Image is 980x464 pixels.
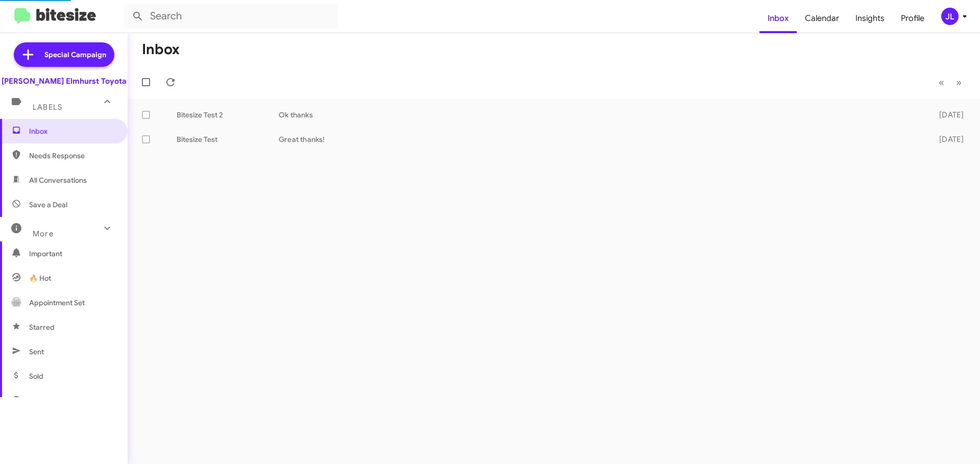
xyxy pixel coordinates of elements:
[44,50,106,60] span: Special Campaign
[933,72,950,93] button: Previous
[29,273,51,283] span: 🔥 Hot
[923,134,972,144] div: [DATE]
[177,110,279,120] div: Bitesize Test 2
[33,103,62,112] span: Labels
[177,134,279,144] div: Bitesize Test
[279,110,923,120] div: Ok thanks
[124,4,338,29] input: Search
[950,72,968,93] button: Next
[941,8,959,25] div: JL
[279,134,923,144] div: Great thanks!
[29,371,43,381] span: Sold
[29,175,87,185] span: All Conversations
[847,4,893,33] a: Insights
[29,298,85,308] span: Appointment Set
[29,200,67,210] span: Save a Deal
[797,4,847,33] a: Calendar
[29,347,44,357] span: Sent
[893,4,933,33] a: Profile
[29,322,55,332] span: Starred
[29,396,83,406] span: Sold Responded
[29,249,116,259] span: Important
[29,126,116,136] span: Inbox
[956,76,962,89] span: »
[933,8,969,25] button: JL
[923,110,972,120] div: [DATE]
[33,229,54,238] span: More
[933,72,968,93] nav: Page navigation example
[2,76,126,86] div: [PERSON_NAME] Elmhurst Toyota
[29,151,116,161] span: Needs Response
[759,4,797,33] a: Inbox
[939,76,944,89] span: «
[142,41,180,58] h1: Inbox
[14,42,114,67] a: Special Campaign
